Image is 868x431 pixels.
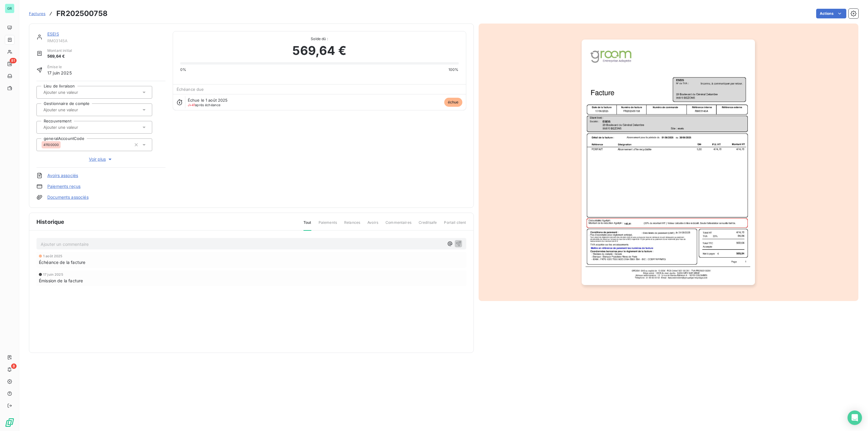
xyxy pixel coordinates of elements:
span: Émise le [47,64,72,70]
a: Paiements reçus [47,183,80,189]
div: GR [5,4,14,13]
span: Relances [344,220,360,230]
span: Échéance due [177,87,204,92]
span: Historique [36,218,64,226]
input: Ajouter une valeur [43,125,103,130]
span: Échue le 1 août 2025 [188,98,228,103]
input: Ajouter une valeur [43,90,103,95]
a: Factures [29,11,46,17]
img: invoice_thumbnail [582,40,755,285]
span: échue [444,98,462,107]
span: 1 août 2025 [43,254,63,258]
span: Portail client [444,220,466,230]
a: Avoirs associés [47,173,78,179]
span: Creditsafe [419,220,437,230]
span: Commentaires [385,220,411,230]
img: Logo LeanPay [5,418,14,427]
span: J+41 [188,103,195,107]
span: 8 [11,363,17,369]
span: Paiements [319,220,337,230]
span: 81 [10,58,17,63]
div: Open Intercom Messenger [848,410,862,425]
span: Voir plus [89,156,113,162]
span: Avoirs [367,220,378,230]
span: 569,64 € [292,42,346,60]
span: 17 juin 2025 [43,273,63,276]
span: Échéance de la facture [39,259,85,265]
span: Solde dû : [180,36,459,42]
span: 100% [448,67,459,72]
span: 569,64 € [47,53,72,59]
span: 0% [180,67,186,72]
span: 41100000 [43,143,59,147]
span: Factures [29,11,46,16]
span: 17 juin 2025 [47,70,72,76]
span: Émission de la facture [39,277,83,284]
a: Documents associés [47,194,89,200]
button: Voir plus [36,156,165,163]
h3: FR202500758 [56,8,108,19]
a: ESEIS [47,31,59,36]
button: Actions [816,9,846,18]
span: Montant initial [47,48,72,53]
input: Ajouter une valeur [43,107,103,113]
span: Tout [303,220,311,231]
span: après échéance [188,103,221,107]
span: RM03145A [47,38,165,43]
